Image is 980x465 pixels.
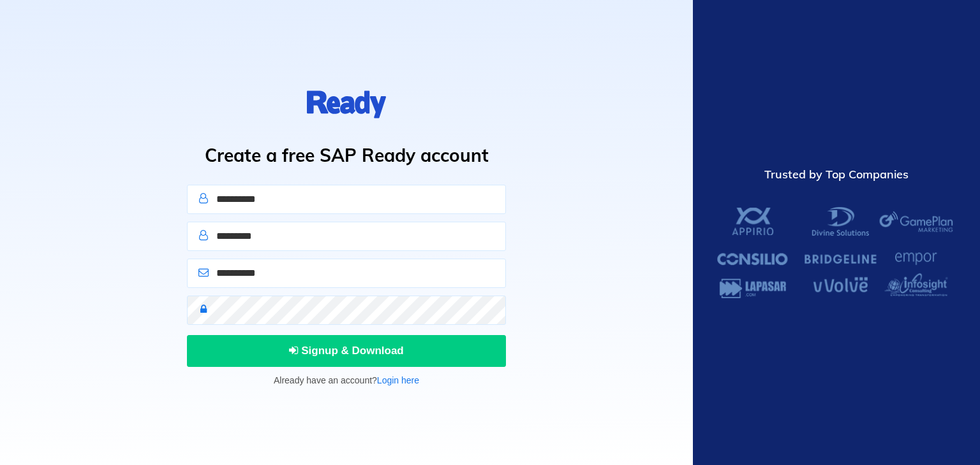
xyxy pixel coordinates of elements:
[715,166,958,183] div: Trusted by Top Companies
[715,205,958,299] img: SAP Ready Customers
[187,373,506,387] p: Already have an account?
[307,87,386,122] img: logo
[377,375,419,385] a: Login here
[289,345,404,357] span: Signup & Download
[187,335,506,367] button: Signup & Download
[182,142,510,169] h1: Create a free SAP Ready account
